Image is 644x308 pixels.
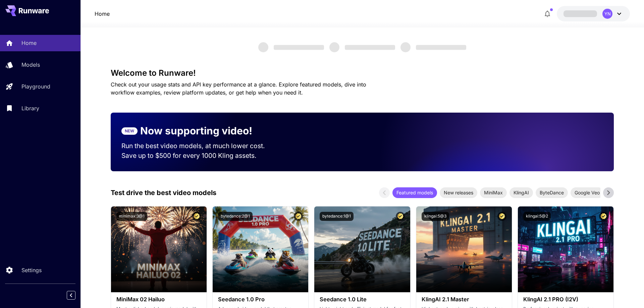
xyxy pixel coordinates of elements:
div: MiniMax [480,187,507,198]
span: MiniMax [480,189,507,196]
p: Playground [21,82,50,90]
p: Run the best video models, at much lower cost. [121,141,278,151]
span: Google Veo [571,189,604,196]
h3: KlingAI 2.1 PRO (I2V) [523,296,608,303]
h3: KlingAI 2.1 Master [422,296,506,303]
p: Now supporting video! [140,123,252,138]
button: klingai:5@2 [523,212,551,221]
div: ByteDance [536,187,568,198]
h3: Seedance 1.0 Pro [218,296,303,303]
img: alt [111,206,207,292]
button: Collapse sidebar [67,291,75,300]
button: minimax:3@1 [116,212,147,221]
img: alt [518,206,613,292]
p: Home [21,39,37,47]
p: Save up to $500 for every 1000 Kling assets. [121,151,278,161]
div: KlingAI [509,187,533,198]
button: Certified Model – Vetted for best performance and includes a commercial license. [497,212,506,221]
p: Settings [21,266,42,274]
p: Library [21,104,39,112]
p: Test drive the best video models [111,188,216,198]
button: bytedance:2@1 [218,212,253,221]
span: KlingAI [509,189,533,196]
button: bytedance:1@1 [320,212,354,221]
div: Collapse sidebar [72,289,80,301]
button: Certified Model – Vetted for best performance and includes a commercial license. [294,212,303,221]
img: alt [416,206,512,292]
button: klingai:5@3 [422,212,449,221]
p: NEW [125,128,134,134]
div: New releases [440,187,477,198]
img: alt [213,206,308,292]
p: Models [21,61,40,69]
h3: Seedance 1.0 Lite [320,296,405,303]
button: Certified Model – Vetted for best performance and includes a commercial license. [599,212,608,221]
button: Certified Model – Vetted for best performance and includes a commercial license. [396,212,405,221]
h3: MiniMax 02 Hailuo [116,296,201,303]
div: YN [602,9,612,19]
nav: breadcrumb [95,10,110,18]
span: Featured models [392,189,437,196]
div: Featured models [392,187,437,198]
button: YN [557,6,630,21]
span: New releases [440,189,477,196]
span: ByteDance [536,189,568,196]
a: Home [95,10,110,18]
span: Check out your usage stats and API key performance at a glance. Explore featured models, dive int... [111,81,366,96]
img: alt [314,206,410,292]
h3: Welcome to Runware! [111,68,614,78]
button: Certified Model – Vetted for best performance and includes a commercial license. [192,212,201,221]
div: Google Veo [571,187,604,198]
